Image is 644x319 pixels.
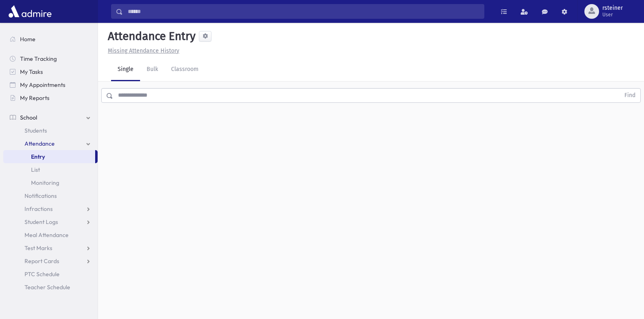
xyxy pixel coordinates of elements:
[3,255,98,268] a: Report Cards
[3,202,98,215] a: Infractions
[31,179,59,186] span: Monitoring
[20,114,37,121] span: School
[140,58,165,81] a: Bulk
[602,5,623,11] span: rsteiner
[3,268,98,281] a: PTC Schedule
[20,94,49,102] span: My Reports
[25,192,57,199] span: Notifications
[25,231,69,239] span: Meal Attendance
[123,4,484,19] input: Search
[108,47,179,54] u: Missing Attendance History
[20,81,65,89] span: My Appointments
[111,58,140,81] a: Single
[25,257,59,265] span: Report Cards
[105,47,179,54] a: Missing Attendance History
[3,281,98,294] a: Teacher Schedule
[25,140,55,147] span: Attendance
[3,189,98,202] a: Notifications
[20,35,36,43] span: Home
[3,137,98,150] a: Attendance
[25,218,58,226] span: Student Logs
[165,58,205,81] a: Classroom
[31,153,45,160] span: Entry
[3,163,98,176] a: List
[3,150,95,163] a: Entry
[25,270,60,278] span: PTC Schedule
[3,228,98,241] a: Meal Attendance
[20,68,43,75] span: My Tasks
[3,52,98,65] a: Time Tracking
[3,215,98,228] a: Student Logs
[25,127,47,134] span: Students
[25,284,70,291] span: Teacher Schedule
[3,124,98,137] a: Students
[3,241,98,255] a: Test Marks
[31,166,40,173] span: List
[25,244,52,252] span: Test Marks
[3,176,98,189] a: Monitoring
[7,3,53,20] img: AdmirePro
[3,33,98,46] a: Home
[619,89,640,102] button: Find
[3,65,98,78] a: My Tasks
[105,29,196,43] h5: Attendance Entry
[25,205,53,213] span: Infractions
[3,111,98,124] a: School
[602,11,623,18] span: User
[3,78,98,91] a: My Appointments
[3,91,98,104] a: My Reports
[20,55,57,62] span: Time Tracking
